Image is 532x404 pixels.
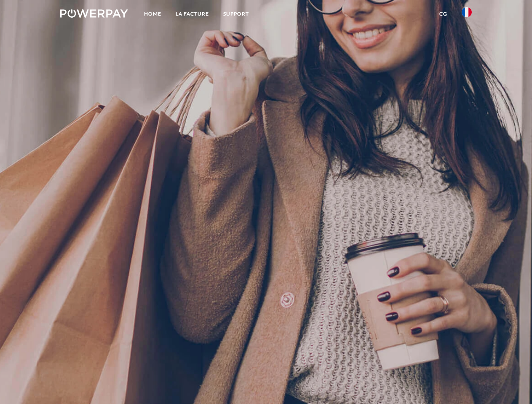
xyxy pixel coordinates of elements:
[216,6,256,21] a: Support
[168,6,216,21] a: LA FACTURE
[60,9,128,18] img: logo-powerpay-white.svg
[137,6,168,21] a: Home
[432,6,454,21] a: CG
[462,7,472,17] img: fr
